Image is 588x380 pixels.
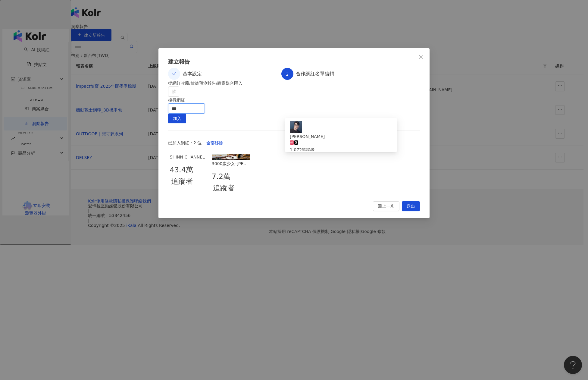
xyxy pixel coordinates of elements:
[202,138,228,148] button: 全部移除
[290,133,392,140] div: [PERSON_NAME]
[168,138,420,148] div: 已加入網紅：2 位
[418,55,423,59] span: close
[168,97,420,103] div: 搜尋網紅
[378,202,395,211] span: 回上一步
[212,160,250,167] div: 3000歲少女-[PERSON_NAME]
[290,146,392,153] div: 1,072 追蹤者
[170,165,193,176] span: 43.4萬
[168,80,420,86] div: 從網紅收藏/效益預測報告/商案媒合匯入
[373,201,399,211] button: 回上一步
[206,138,223,148] span: 全部移除
[407,202,415,211] span: 送出
[290,121,302,133] img: KOL Avatar
[172,72,176,76] span: check
[168,58,420,65] div: 建立報告
[212,154,250,160] img: KOL Avatar
[171,176,193,187] span: 追蹤者
[173,114,181,124] span: 加入
[286,72,289,77] span: 2
[415,51,427,63] button: Close
[296,68,334,80] div: 合作網紅名單編輯
[402,201,420,211] button: 送出
[212,171,230,183] span: 7.2萬
[286,119,396,155] div: 黃以安
[183,68,207,80] div: 基本設定
[213,183,235,194] span: 追蹤者
[168,114,186,123] button: 加入
[170,154,208,160] div: SHINN CHANNEL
